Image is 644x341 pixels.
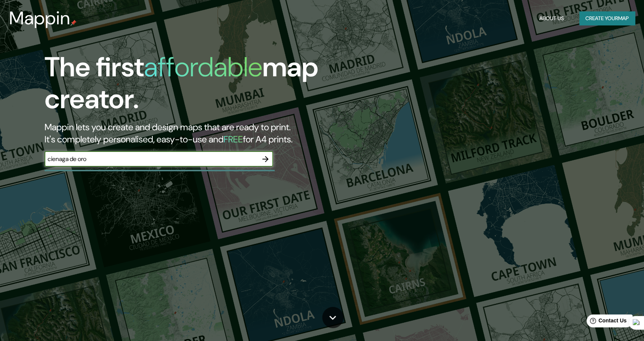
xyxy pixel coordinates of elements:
h2: Mappin lets you create and design maps that are ready to print. It's completely personalised, eas... [45,121,367,145]
h1: The first map creator. [45,51,367,121]
h5: FREE [224,133,243,145]
button: About Us [536,11,567,25]
iframe: Help widget launcher [576,311,636,333]
h3: Mappin [9,8,70,29]
input: Choose your favourite place [45,155,258,163]
button: Create yourmap [579,11,635,25]
h1: affordable [144,49,262,85]
img: mappin-pin [70,20,77,26]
